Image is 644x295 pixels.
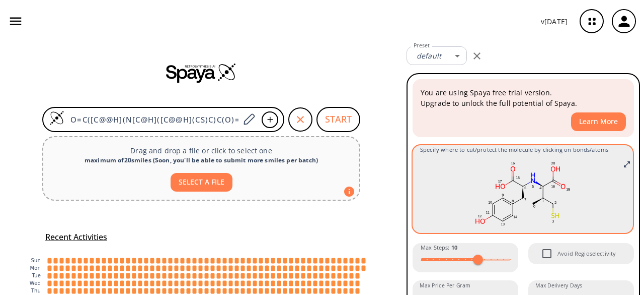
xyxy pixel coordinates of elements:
p: v [DATE] [541,16,568,27]
text: Thu [31,288,41,293]
div: maximum of 20 smiles ( Soon, you'll be able to submit more smiles per batch ) [51,156,351,165]
p: You are using Spaya free trial version. Upgrade to unlock the full potential of Spaya. [421,87,626,108]
img: Logo Spaya [49,110,64,126]
button: SELECT A FILE [171,173,232,192]
text: Tue [31,273,41,278]
span: Max Steps : [421,243,457,252]
em: default [417,51,441,61]
label: Max Price Per Gram [420,282,470,289]
strong: 10 [451,244,457,251]
text: Sun [31,258,41,263]
input: Enter SMILES [64,114,239,125]
img: Spaya logo [166,63,236,83]
span: Avoid Regioselectivity [536,243,557,264]
text: Mon [30,265,41,271]
label: Max Delivery Days [535,282,582,289]
button: START [316,107,360,132]
svg: Full screen [623,160,631,168]
p: Drag and drop a file or click to select one [51,145,351,156]
span: Avoid Regioselectivity [557,249,616,258]
button: Learn More [571,112,626,131]
text: Wed [30,280,41,286]
button: Recent Activities [41,229,111,246]
label: Preset [414,42,430,49]
h5: Recent Activities [45,232,107,243]
span: Specify where to cut/protect the molecule by clicking on bonds/atoms [420,145,625,154]
svg: O=C([C@@H](N[C@H]([C@@H](CS)C)C(O)=O)Cc1ccc(O)cc1)O [420,158,625,229]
